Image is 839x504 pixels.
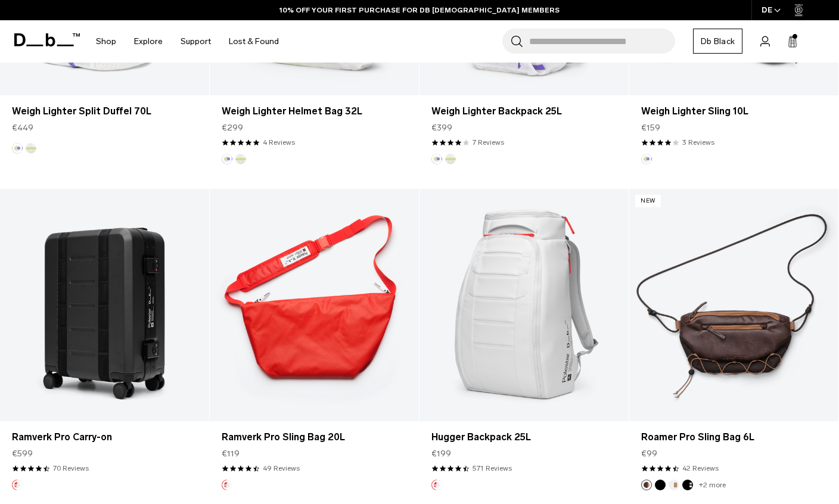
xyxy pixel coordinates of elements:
a: Hugger Backpack 25L [419,189,629,421]
a: Explore [134,20,163,63]
a: 49 reviews [263,463,300,474]
a: Lost & Found [229,20,279,63]
a: 7 reviews [473,137,504,148]
a: Weigh Lighter Backpack 25L [431,104,617,119]
a: Hugger Backpack 25L [431,430,617,444]
span: €299 [222,122,243,134]
button: Aurora [12,143,23,154]
nav: Main Navigation [87,20,288,63]
button: Aurora [641,154,652,164]
span: €119 [222,447,240,460]
button: Polestar Edt. [431,480,442,490]
a: Weigh Lighter Sling 10L [641,104,826,119]
button: Diffusion [445,154,456,164]
button: Diffusion [26,143,36,154]
a: Weigh Lighter Split Duffel 70L [12,104,197,119]
button: Homegrown with Lu [641,480,652,490]
a: Shop [96,20,116,63]
span: €599 [12,447,33,460]
a: Weigh Lighter Helmet Bag 32L [222,104,407,119]
a: Support [181,20,211,63]
a: 571 reviews [473,463,512,474]
span: €449 [12,122,33,134]
a: 4 reviews [263,137,295,148]
a: +2 more [699,481,726,489]
a: 3 reviews [682,137,714,148]
span: €399 [431,122,452,134]
button: Polestar Edt. [222,480,232,490]
a: Roamer Pro Sling Bag 6L [629,189,838,421]
a: Ramverk Pro Carry-on [12,430,197,444]
button: Diffusion [235,154,246,164]
button: Polestar Edt. [12,480,23,490]
span: €199 [431,447,451,460]
a: 10% OFF YOUR FIRST PURCHASE FOR DB [DEMOGRAPHIC_DATA] MEMBERS [279,5,560,15]
a: Ramverk Pro Sling Bag 20L [210,189,419,421]
p: New [635,195,661,207]
button: Black Out [655,480,666,490]
button: Oatmilk [669,480,679,490]
span: €159 [641,122,660,134]
a: Ramverk Pro Sling Bag 20L [222,430,407,444]
button: Charcoal Grey [682,480,693,490]
a: 42 reviews [682,463,719,474]
button: Aurora [222,154,232,164]
span: €99 [641,447,657,460]
a: Roamer Pro Sling Bag 6L [641,430,826,444]
a: Db Black [693,29,742,54]
button: Aurora [431,154,442,164]
a: 70 reviews [53,463,89,474]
